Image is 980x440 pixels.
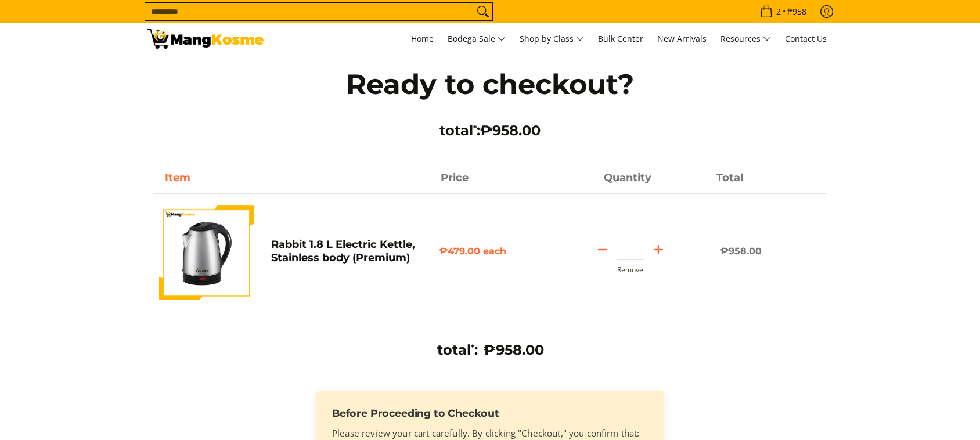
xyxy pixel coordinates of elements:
[514,23,590,55] a: Shop by Class
[147,29,264,49] img: Your Shopping Cart | Mang Kosme
[474,3,492,20] button: Search
[484,341,544,358] span: ₱958.00
[275,23,833,55] nav: Main Menu
[520,32,584,46] span: Shop by Class
[592,23,649,55] a: Bulk Center
[332,407,648,420] h3: Before Proceeding to Checkout
[720,32,771,46] span: Resources
[756,5,810,18] span: •
[786,8,808,16] span: ₱958
[779,23,833,55] a: Contact Us
[159,205,254,300] img: Default Title Rabbit 1.8 L Electric Kettle, Stainless body (Premium)
[720,246,762,257] span: ₱958.00
[617,266,643,274] button: Remove
[439,246,506,257] span: ₱479.00 each
[411,33,434,44] span: Home
[715,23,777,55] a: Resources
[480,122,541,139] span: ₱958.00
[598,33,643,44] span: Bulk Center
[644,240,672,259] button: Add
[405,23,439,55] a: Home
[651,23,712,55] a: New Arrivals
[448,32,506,46] span: Bodega Sale
[657,33,707,44] span: New Arrivals
[437,341,478,359] h3: total :
[322,67,658,102] h1: Ready to checkout?
[271,238,415,264] a: Rabbit 1.8 L Electric Kettle, Stainless body (Premium)
[785,33,827,44] span: Contact Us
[774,8,783,16] span: 2
[442,23,511,55] a: Bodega Sale
[589,240,617,259] button: Subtract
[322,122,658,139] h3: total :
